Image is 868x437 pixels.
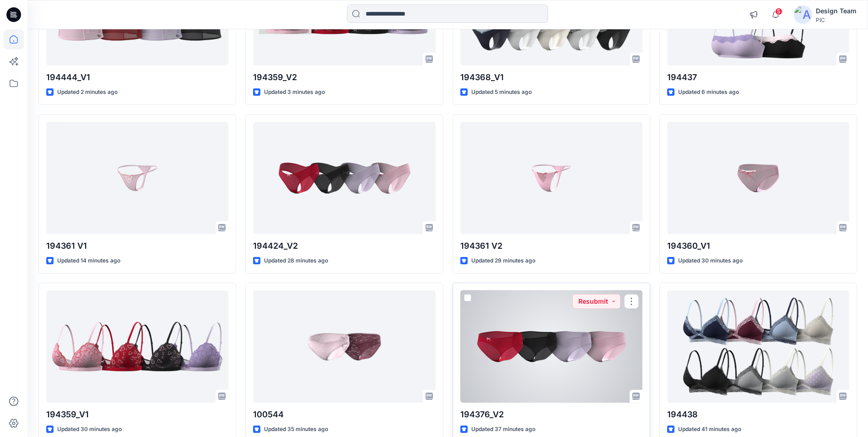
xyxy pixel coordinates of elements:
[816,16,857,23] div: PIC
[460,408,642,421] p: 194376_V2
[264,425,328,434] p: Updated 35 minutes ago
[57,87,118,97] p: Updated 2 minutes ago
[667,408,849,421] p: 194438
[794,5,812,24] img: avatar
[667,290,849,403] a: 194438
[678,87,739,97] p: Updated 6 minutes ago
[57,256,120,266] p: Updated 14 minutes ago
[46,122,228,234] a: 194361 V1
[253,408,435,421] p: 100544
[667,71,849,84] p: 194437
[253,240,435,252] p: 194424_V2
[460,290,642,403] a: 194376_V2
[471,256,535,266] p: Updated 29 minutes ago
[471,425,535,434] p: Updated 37 minutes ago
[57,425,122,434] p: Updated 30 minutes ago
[460,122,642,234] a: 194361 V2
[46,290,228,403] a: 194359_V1
[264,256,328,266] p: Updated 28 minutes ago
[253,290,435,403] a: 100544
[264,87,325,97] p: Updated 3 minutes ago
[253,122,435,234] a: 194424_V2
[460,240,642,252] p: 194361 V2
[471,87,532,97] p: Updated 5 minutes ago
[816,5,857,16] div: Design Team
[46,408,228,421] p: 194359_V1
[460,71,642,84] p: 194368_V1
[253,71,435,84] p: 194359_V2
[46,240,228,252] p: 194361 V1
[667,240,849,252] p: 194360_V1
[667,122,849,234] a: 194360_V1
[678,425,741,434] p: Updated 41 minutes ago
[775,8,782,15] span: 5
[46,71,228,84] p: 194444_V1
[678,256,743,266] p: Updated 30 minutes ago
